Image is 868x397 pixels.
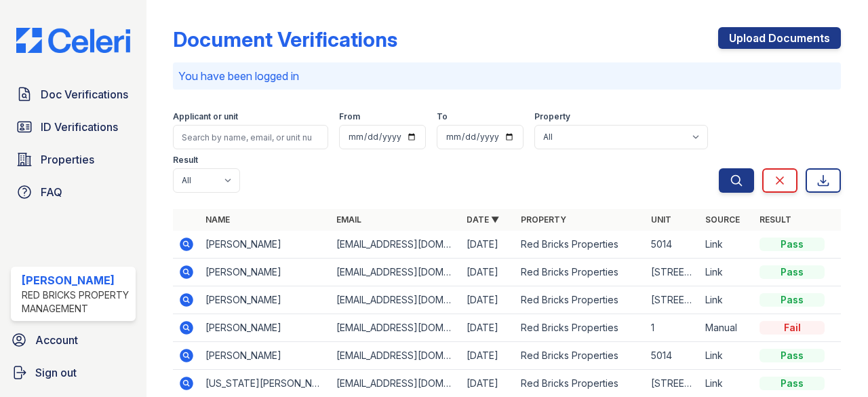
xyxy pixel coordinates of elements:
[11,113,136,140] a: ID Verifications
[646,314,700,342] td: 1
[35,364,77,381] span: Sign out
[173,111,238,122] label: Applicant or unit
[461,286,515,314] td: [DATE]
[173,27,397,52] div: Document Verifications
[5,359,141,386] a: Sign out
[200,231,330,259] td: [PERSON_NAME]
[41,119,118,135] span: ID Verifications
[759,214,791,225] a: Result
[759,377,825,390] div: Pass
[200,314,330,342] td: [PERSON_NAME]
[205,214,230,225] a: Name
[467,214,499,225] a: Date ▼
[759,265,825,279] div: Pass
[461,259,515,286] td: [DATE]
[437,111,448,122] label: To
[515,342,646,370] td: Red Bricks Properties
[700,231,754,259] td: Link
[646,231,700,259] td: 5014
[178,68,835,84] p: You have been logged in
[41,86,128,102] span: Doc Verifications
[22,272,130,288] div: [PERSON_NAME]
[521,214,566,225] a: Property
[41,184,62,200] span: FAQ
[461,231,515,259] td: [DATE]
[173,125,328,149] input: Search by name, email, or unit number
[336,214,361,225] a: Email
[461,342,515,370] td: [DATE]
[331,286,461,314] td: [EMAIL_ADDRESS][DOMAIN_NAME]
[646,342,700,370] td: 5014
[35,332,78,348] span: Account
[718,27,841,49] a: Upload Documents
[646,259,700,286] td: [STREET_ADDRESS]
[515,259,646,286] td: Red Bricks Properties
[515,231,646,259] td: Red Bricks Properties
[759,238,825,251] div: Pass
[700,314,754,342] td: Manual
[759,293,825,307] div: Pass
[700,286,754,314] td: Link
[759,349,825,362] div: Pass
[339,111,360,122] label: From
[705,214,740,225] a: Source
[5,326,141,354] a: Account
[200,286,330,314] td: [PERSON_NAME]
[515,286,646,314] td: Red Bricks Properties
[11,146,136,173] a: Properties
[173,155,198,166] label: Result
[200,259,330,286] td: [PERSON_NAME]
[646,286,700,314] td: [STREET_ADDRESS]
[700,259,754,286] td: Link
[651,214,671,225] a: Unit
[331,231,461,259] td: [EMAIL_ADDRESS][DOMAIN_NAME]
[534,111,570,122] label: Property
[331,314,461,342] td: [EMAIL_ADDRESS][DOMAIN_NAME]
[41,151,94,168] span: Properties
[700,342,754,370] td: Link
[331,342,461,370] td: [EMAIL_ADDRESS][DOMAIN_NAME]
[5,28,141,54] img: CE_Logo_Blue-a8612792a0a2168367f1c8372b55b34899dd931a85d93a1a3d3e32e68fde9ad4.png
[11,81,136,108] a: Doc Verifications
[22,288,130,316] div: Red Bricks Property Management
[515,314,646,342] td: Red Bricks Properties
[331,259,461,286] td: [EMAIL_ADDRESS][DOMAIN_NAME]
[200,342,330,370] td: [PERSON_NAME]
[11,178,136,206] a: FAQ
[461,314,515,342] td: [DATE]
[759,321,825,335] div: Fail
